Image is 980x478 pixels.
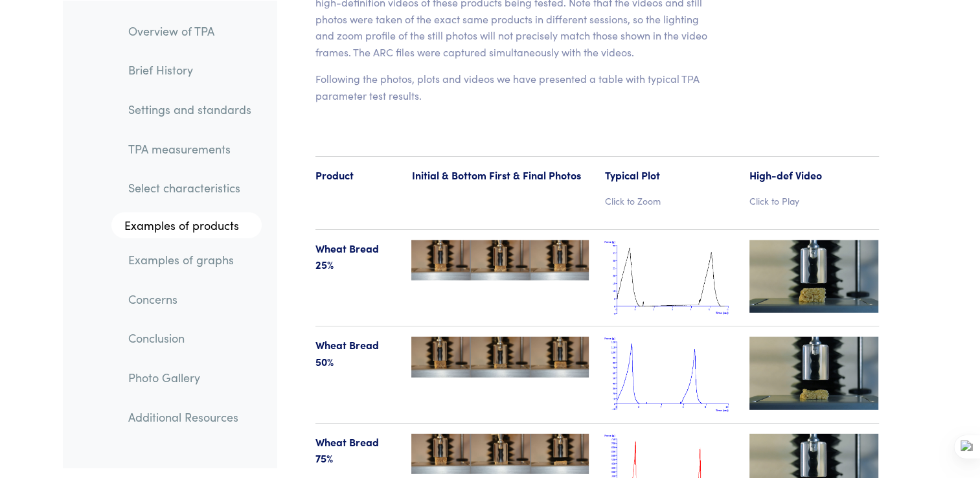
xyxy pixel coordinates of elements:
p: Click to Play [749,194,879,208]
a: Additional Resources [118,402,262,431]
a: Examples of products [111,212,262,238]
p: Click to Zoom [604,194,734,208]
a: Select characteristics [118,173,262,203]
a: Examples of graphs [118,244,262,274]
p: Typical Plot [604,167,734,184]
a: Brief History [118,55,262,85]
a: Concerns [118,284,262,313]
img: wheat_bread-videotn-25.jpg [749,240,879,313]
img: wheat_bread_tpa_50.png [604,337,734,413]
a: Settings and standards [118,94,262,124]
p: Product [315,167,396,184]
a: Photo Gallery [118,362,262,392]
p: Initial & Bottom First & Final Photos [411,167,589,184]
p: High-def Video [749,167,879,184]
p: Following the photos, plots and videos we have presented a table with typical TPA parameter test ... [315,71,719,104]
p: Wheat Bread 50% [315,337,396,370]
a: TPA measurements [118,133,262,163]
img: wheat_bread-videotn-50.jpg [749,337,879,409]
img: wheat_bread-75-123-tpa.jpg [411,434,589,475]
a: Overview of TPA [118,16,262,45]
img: wheat_bread-50-123-tpa.jpg [411,337,589,378]
a: Conclusion [118,323,262,353]
p: Wheat Bread 25% [315,240,396,273]
p: Wheat Bread 75% [315,434,396,467]
img: wheat_bread_tpa_25.png [604,240,734,316]
img: wheat_bread-25-123-tpa.jpg [411,240,589,281]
